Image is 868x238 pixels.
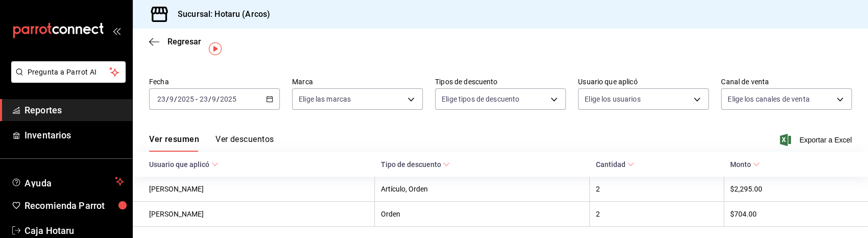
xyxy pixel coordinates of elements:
[211,95,216,103] input: --
[133,202,374,227] th: [PERSON_NAME]
[374,202,589,227] th: Orden
[724,177,868,202] th: $2,295.00
[196,95,198,103] span: -
[589,177,724,202] th: 2
[133,177,374,202] th: [PERSON_NAME]
[730,160,760,169] span: Monto
[25,128,124,142] span: Inventarios
[157,95,166,103] input: --
[209,42,222,55] img: Tooltip marker
[216,95,220,103] span: /
[724,202,868,227] th: $704.00
[435,78,566,85] label: Tipos de descuento
[25,224,124,237] span: Caja Hotaru
[299,94,351,104] span: Elige las marcas
[28,67,110,78] span: Pregunta a Parrot AI
[25,103,124,117] span: Reportes
[585,94,640,104] span: Elige los usuarios
[721,78,852,85] label: Canal de venta
[208,95,211,103] span: /
[112,27,120,35] button: open_drawer_menu
[166,95,169,103] span: /
[442,94,519,104] span: Elige tipos de descuento
[578,78,709,85] label: Usuario que aplicó
[7,74,126,85] a: Pregunta a Parrot AI
[149,134,274,152] div: navigation tabs
[149,37,201,46] button: Regresar
[149,134,199,152] button: Ver resumen
[292,78,423,85] label: Marca
[199,95,208,103] input: --
[149,160,219,169] span: Usuario que aplicó
[167,37,201,46] span: Regresar
[174,95,177,103] span: /
[170,8,270,20] h3: Sucursal: Hotaru (Arcos)
[169,95,174,103] input: --
[782,134,852,146] button: Exportar a Excel
[220,95,237,103] input: ----
[215,134,274,152] button: Ver descuentos
[380,160,450,169] span: Tipo de descuento
[25,199,124,212] span: Recomienda Parrot
[374,177,589,202] th: Artículo, Orden
[177,95,195,103] input: ----
[589,202,724,227] th: 2
[149,78,280,85] label: Fecha
[595,160,634,169] span: Cantidad
[728,94,809,104] span: Elige los canales de venta
[11,61,126,83] button: Pregunta a Parrot AI
[25,175,111,187] span: Ayuda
